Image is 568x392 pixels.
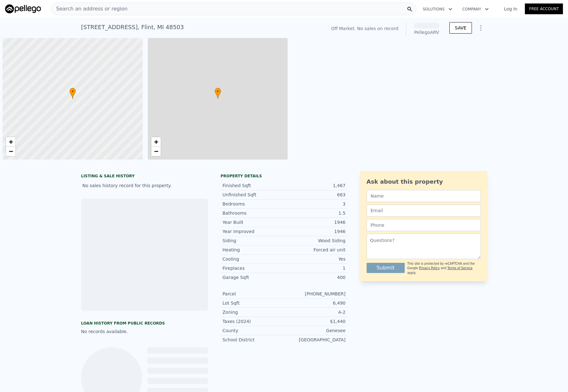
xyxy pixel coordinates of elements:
div: [PHONE_NUMBER] [284,291,346,297]
div: No records available. [81,328,208,335]
div: 1.5 [284,210,346,216]
div: Lot Sqft [223,300,284,306]
div: [STREET_ADDRESS] , Flint , MI 48503 [81,23,184,32]
div: 1 [284,265,346,271]
div: Unfinished Sqft [223,192,284,198]
input: Email [367,205,481,217]
button: SAVE [449,22,472,34]
span: − [9,147,13,155]
a: Privacy Policy [419,266,440,270]
a: Zoom out [151,147,161,156]
div: [GEOGRAPHIC_DATA] [284,337,346,343]
a: Zoom in [6,137,16,147]
div: Taxes (2024) [223,318,284,325]
img: Pellego [5,4,41,13]
div: 1,467 [284,182,346,189]
div: Heating [223,247,284,253]
div: No sales history record for this property. [81,180,208,191]
div: Fireplaces [223,265,284,271]
button: Show Options [474,22,487,34]
div: Pellego ARV [414,29,439,35]
span: + [9,138,13,146]
div: Year Built [223,219,284,225]
div: 6,490 [284,300,346,306]
div: Yes [284,256,346,262]
button: Submit [367,263,405,273]
a: Free Account [525,3,563,14]
div: This site is protected by reCAPTCHA and the Google and apply. [407,262,480,275]
div: Finished Sqft [223,182,284,189]
div: A-2 [284,309,346,315]
span: − [154,147,158,155]
a: Log In [496,6,525,12]
div: 663 [284,192,346,198]
button: Solutions [418,3,457,15]
span: + [154,138,158,146]
input: Name [367,190,481,202]
div: School District [223,337,284,343]
div: Zoning [223,309,284,315]
div: Parcel [223,291,284,297]
div: Loan history from public records [81,321,208,326]
div: County [223,327,284,334]
div: Property details [221,174,348,179]
button: Company [457,3,494,15]
div: LISTING & SALE HISTORY [81,174,208,180]
div: Genesee [284,327,346,334]
span: Search an address or region [51,5,127,13]
span: • [69,89,76,94]
div: Garage Sqft [223,274,284,281]
div: Cooling [223,256,284,262]
div: 3 [284,201,346,207]
div: 1946 [284,219,346,225]
div: $1,440 [284,318,346,325]
div: Ask about this property [367,177,481,186]
input: Phone [367,219,481,231]
div: • [69,88,76,99]
div: Bathrooms [223,210,284,216]
div: Bedrooms [223,201,284,207]
div: 1946 [284,228,346,235]
a: Terms of Service [447,266,473,270]
div: Off Market. No sales on record [331,25,398,32]
a: Zoom out [6,147,16,156]
div: Siding [223,237,284,244]
div: 400 [284,274,346,281]
a: Zoom in [151,137,161,147]
div: Forced air unit [284,247,346,253]
div: Wood Siding [284,237,346,244]
div: Year Improved [223,228,284,235]
span: • [215,89,221,94]
div: • [215,88,221,99]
